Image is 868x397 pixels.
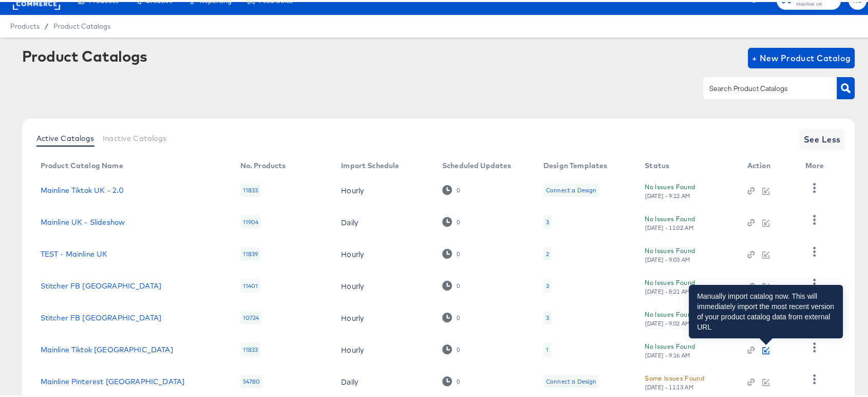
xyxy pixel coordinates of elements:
[240,159,286,168] div: No. Products
[240,309,262,322] div: 10724
[546,216,549,224] div: 3
[456,280,460,287] div: 0
[543,277,552,291] div: 3
[752,49,851,63] span: + New Product Catalog
[442,159,512,168] div: Scheduled Updates
[543,309,552,322] div: 3
[41,159,123,168] div: Product Catalog Name
[543,341,551,354] div: 1
[442,342,460,352] div: 0
[240,277,261,291] div: 11401
[333,364,434,395] td: Daily
[797,156,836,172] th: More
[41,184,124,192] a: Mainline Tiktok UK - 2.0
[442,279,460,288] div: 0
[41,216,125,224] a: Mainline UK - Slideshow
[456,312,460,319] div: 0
[546,248,549,256] div: 2
[442,374,460,384] div: 0
[333,268,434,300] td: Hourly
[543,245,552,259] div: 2
[41,344,173,352] a: Mainline Tiktok [GEOGRAPHIC_DATA]
[333,172,434,204] td: Hourly
[442,183,460,193] div: 0
[800,127,845,148] button: See Less
[40,20,53,28] span: /
[240,341,261,354] div: 11833
[442,247,460,257] div: 0
[22,46,147,62] div: Product Catalogs
[543,373,599,386] div: Connect a Design
[546,344,549,352] div: 1
[53,20,110,28] a: Product Catalogs
[645,371,704,382] div: Some Issues Found
[240,245,261,259] div: 11839
[645,382,694,389] div: [DATE] - 11:13 AM
[543,182,599,195] div: Connect a Design
[333,332,434,364] td: Hourly
[456,185,460,192] div: 0
[10,20,40,28] span: Products
[456,344,460,351] div: 0
[707,81,817,93] input: Search Product Catalogs
[804,130,841,145] span: See Less
[546,184,596,192] div: Connect a Design
[333,236,434,268] td: Hourly
[103,132,167,140] span: Inactive Catalogs
[546,312,549,320] div: 3
[36,132,95,140] span: Active Catalogs
[456,216,460,224] div: 0
[41,280,161,288] a: Stitcher FB [GEOGRAPHIC_DATA]
[41,248,108,256] a: TEST - Mainline UK
[341,159,399,168] div: Import Schedule
[739,156,797,172] th: Action
[240,182,261,195] div: 11833
[333,300,434,332] td: Hourly
[748,46,855,66] button: + New Product Catalog
[546,375,596,384] div: Connect a Design
[240,373,263,386] div: 54780
[456,376,460,383] div: 0
[546,280,549,288] div: 3
[645,371,704,389] button: Some Issues Found[DATE] - 11:13 AM
[41,375,184,384] a: Mainline Pinterest [GEOGRAPHIC_DATA]
[456,248,460,256] div: 0
[240,213,261,227] div: 11904
[333,204,434,236] td: Daily
[41,312,161,320] a: Stitcher FB [GEOGRAPHIC_DATA]
[442,215,460,225] div: 0
[543,159,607,168] div: Design Templates
[543,213,552,227] div: 3
[442,311,460,320] div: 0
[636,156,739,172] th: Status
